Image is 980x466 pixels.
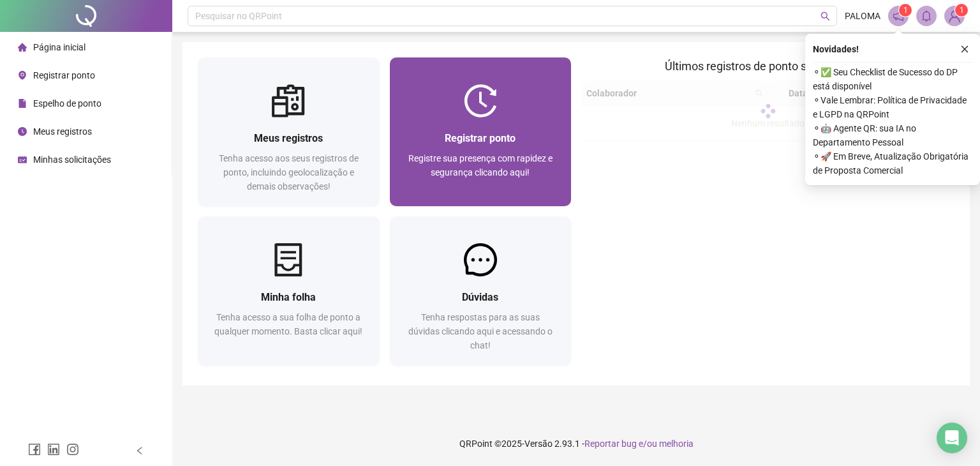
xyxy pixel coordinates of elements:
[198,57,380,206] a: Meus registrosTenha acesso aos seus registros de ponto, incluindo geolocalização e demais observa...
[33,42,85,52] span: Página inicial
[135,446,144,455] span: left
[18,71,27,80] span: environment
[18,155,27,164] span: schedule
[960,6,964,15] span: 1
[845,9,880,23] span: PALOMA
[462,291,498,303] span: Dúvidas
[899,4,912,17] sup: 1
[945,6,964,26] img: 79004
[66,443,79,456] span: instagram
[893,10,904,22] span: notification
[408,312,553,350] span: Tenha respostas para as suas dúvidas clicando aqui e acessando o chat!
[390,57,572,206] a: Registrar pontoRegistre sua presença com rapidez e segurança clicando aqui!
[390,216,572,365] a: DúvidasTenha respostas para as suas dúvidas clicando aqui e acessando o chat!
[33,70,95,80] span: Registrar ponto
[214,312,362,336] span: Tenha acesso a sua folha de ponto a qualquer momento. Basta clicar aqui!
[33,98,101,109] span: Espelho de ponto
[955,4,968,17] sup: Atualize o seu contato no menu Meus Dados
[254,132,323,144] span: Meus registros
[813,93,972,121] span: ⚬ Vale Lembrar: Política de Privacidade e LGPD na QRPoint
[33,154,111,165] span: Minhas solicitações
[18,43,27,52] span: home
[813,65,972,93] span: ⚬ ✅ Seu Checklist de Sucesso do DP está disponível
[524,439,553,449] span: Versão
[28,443,41,456] span: facebook
[47,443,60,456] span: linkedin
[937,423,967,453] div: Open Intercom Messenger
[921,10,932,22] span: bell
[18,99,27,108] span: file
[813,42,859,56] span: Novidades !
[960,45,969,54] span: close
[261,291,316,303] span: Minha folha
[219,153,359,192] span: Tenha acesso aos seus registros de ponto, incluindo geolocalização e demais observações!
[172,421,980,466] footer: QRPoint © 2025 - 2.93.1 -
[198,216,380,365] a: Minha folhaTenha acesso a sua folha de ponto a qualquer momento. Basta clicar aqui!
[820,11,830,21] span: search
[408,153,553,177] span: Registre sua presença com rapidez e segurança clicando aqui!
[33,126,92,137] span: Meus registros
[665,59,871,73] span: Últimos registros de ponto sincronizados
[813,121,972,149] span: ⚬ 🤖 Agente QR: sua IA no Departamento Pessoal
[813,149,972,177] span: ⚬ 🚀 Em Breve, Atualização Obrigatória de Proposta Comercial
[445,132,516,144] span: Registrar ponto
[18,127,27,136] span: clock-circle
[903,6,908,15] span: 1
[584,439,694,449] span: Reportar bug e/ou melhoria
